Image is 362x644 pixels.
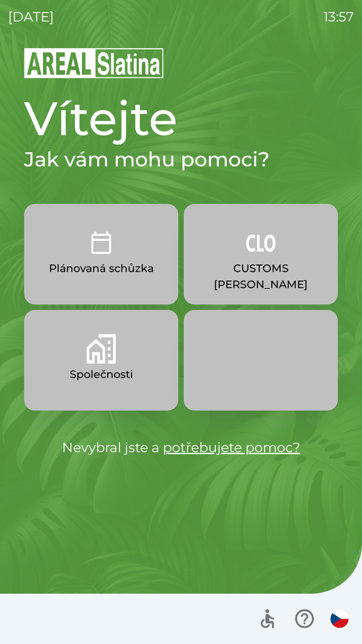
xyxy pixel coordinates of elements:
button: CUSTOMS [PERSON_NAME] [184,204,338,305]
p: 13:57 [323,7,354,27]
a: potřebujete pomoc? [163,439,300,455]
p: CUSTOMS [PERSON_NAME] [200,260,322,292]
p: [DATE] [8,7,54,27]
img: 0ea463ad-1074-4378-bee6-aa7a2f5b9440.png [86,228,116,258]
p: Plánovaná schůzka [49,260,154,276]
img: Logo [24,47,338,79]
button: Plánovaná schůzka [24,204,178,305]
img: 58b4041c-2a13-40f9-aad2-b58ace873f8c.png [86,334,116,364]
img: 889875ac-0dea-4846-af73-0927569c3e97.png [246,228,276,258]
button: Společnosti [24,310,178,411]
img: cs flag [330,610,349,628]
h2: Jak vám mohu pomoci? [24,147,338,172]
p: Společnosti [70,366,133,382]
p: Nevybral jste a [24,437,338,458]
h1: Vítejte [24,90,338,147]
